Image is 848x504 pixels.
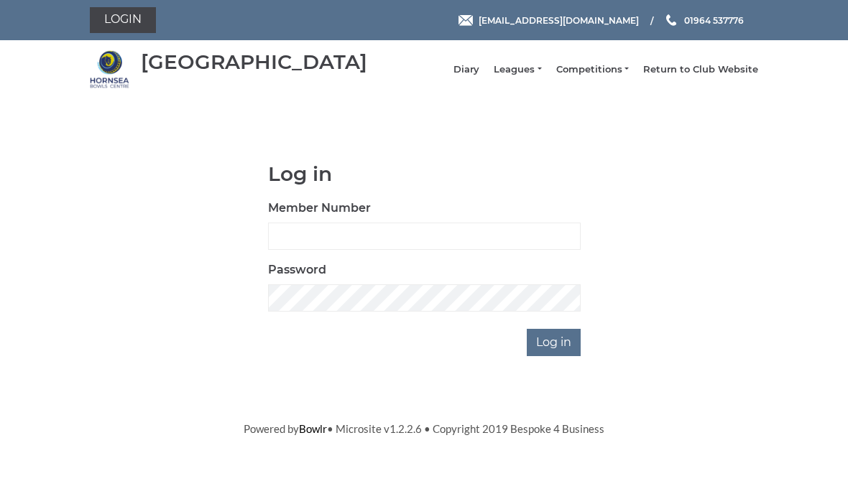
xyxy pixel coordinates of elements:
[268,261,326,279] label: Password
[666,14,676,26] img: Phone us
[458,14,639,27] a: Email [EMAIL_ADDRESS][DOMAIN_NAME]
[90,50,129,89] img: Hornsea Bowls Centre
[556,63,629,76] a: Competitions
[141,51,367,73] div: [GEOGRAPHIC_DATA]
[684,14,744,25] span: 01964 537776
[453,63,479,76] a: Diary
[244,422,604,435] span: Powered by • Microsite v1.2.2.6 • Copyright 2019 Bespoke 4 Business
[494,63,541,76] a: Leagues
[458,15,473,26] img: Email
[268,163,581,185] h1: Log in
[268,200,371,217] label: Member Number
[479,14,639,25] span: [EMAIL_ADDRESS][DOMAIN_NAME]
[643,63,758,76] a: Return to Club Website
[90,7,156,33] a: Login
[664,14,744,27] a: Phone us 01964 537776
[527,329,581,356] input: Log in
[299,422,327,435] a: Bowlr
